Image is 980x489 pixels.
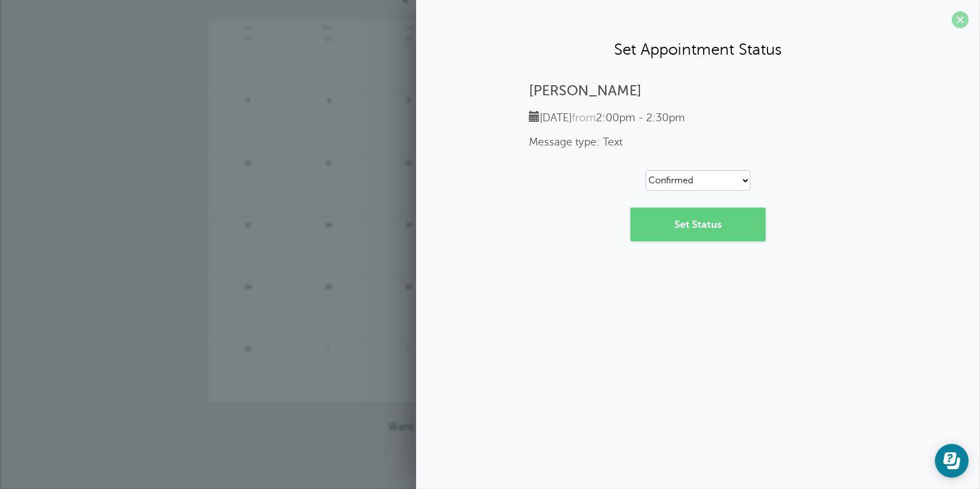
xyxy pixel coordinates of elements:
[243,344,253,353] span: 31
[324,220,334,228] span: 18
[324,34,334,42] span: 28
[208,20,288,31] span: Sun
[404,158,414,166] span: 12
[208,420,772,433] p: Want a ?
[529,83,867,100] p: [PERSON_NAME]
[289,20,369,31] span: Mon
[404,344,414,353] span: 2
[404,96,414,104] span: 5
[243,220,253,228] span: 17
[935,444,969,478] iframe: Resource center
[324,158,334,166] span: 11
[529,135,867,148] span: Message type: Text
[630,208,766,241] a: Set Status
[427,39,969,59] h2: Set Appointment Status
[243,158,253,166] span: 10
[243,282,253,290] span: 24
[404,34,414,42] span: 29
[243,96,253,104] span: 3
[572,112,596,124] span: from
[404,220,414,228] span: 19
[324,344,334,353] span: 1
[324,282,334,290] span: 25
[324,96,334,104] span: 4
[243,34,253,42] span: 27
[529,112,685,124] span: [DATE] 2:00pm - 2:30pm
[369,20,449,31] span: Tue
[404,282,414,290] span: 26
